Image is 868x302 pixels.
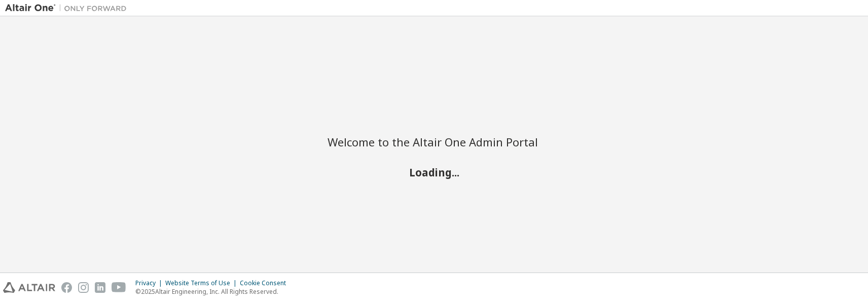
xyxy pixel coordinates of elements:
[240,279,292,287] div: Cookie Consent
[61,282,72,293] img: facebook.svg
[165,279,240,287] div: Website Terms of Use
[5,3,132,13] img: Altair One
[135,287,292,296] p: © 2025 Altair Engineering, Inc. All Rights Reserved.
[135,279,165,287] div: Privacy
[328,166,540,179] h2: Loading...
[95,282,105,293] img: linkedin.svg
[112,282,126,293] img: youtube.svg
[3,282,55,293] img: altair_logo.svg
[328,135,540,149] h2: Welcome to the Altair One Admin Portal
[78,282,89,293] img: instagram.svg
